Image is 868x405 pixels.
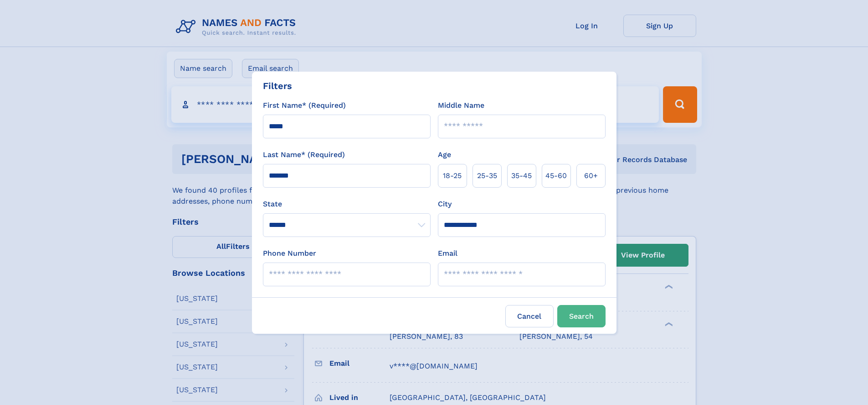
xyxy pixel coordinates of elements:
[584,170,598,181] span: 60+
[557,305,606,327] button: Search
[505,305,554,327] label: Cancel
[263,79,292,93] div: Filters
[263,149,345,160] label: Last Name* (Required)
[545,170,567,181] span: 45‑60
[443,170,462,181] span: 18‑25
[263,199,431,210] label: State
[263,100,346,111] label: First Name* (Required)
[263,248,316,259] label: Phone Number
[438,100,484,111] label: Middle Name
[438,149,451,160] label: Age
[438,199,452,210] label: City
[511,170,532,181] span: 35‑45
[438,248,457,259] label: Email
[477,170,497,181] span: 25‑35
